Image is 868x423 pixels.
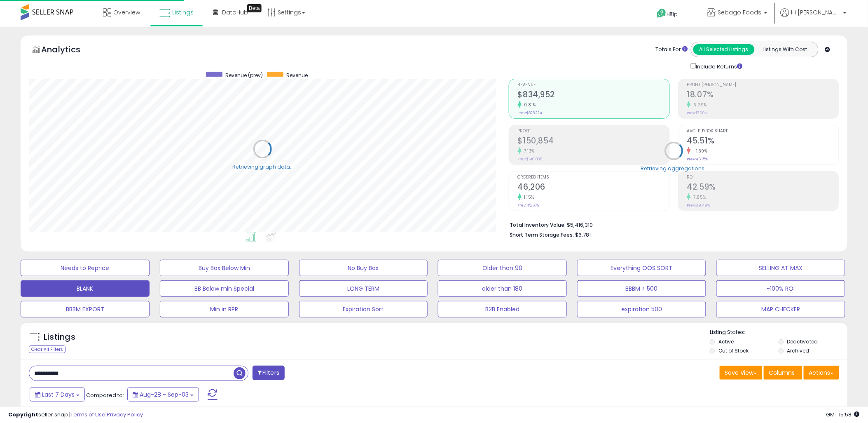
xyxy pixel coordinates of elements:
button: Everything OOS SORT [577,260,706,276]
h5: Listings [44,331,75,343]
button: Buy Box Below Min [160,260,289,276]
label: Archived [787,347,810,354]
button: Actions [804,366,839,380]
div: Totals For [656,46,688,54]
a: Terms of Use [70,411,105,418]
span: DataHub [222,8,248,16]
span: 2025-09-11 15:58 GMT [826,411,860,418]
button: BB Below min Special [160,280,289,297]
label: Active [718,338,734,345]
a: Help [650,2,694,27]
div: seller snap | | [8,411,143,419]
button: BBBM EXPORT [21,301,150,317]
button: BLANK [21,280,150,297]
strong: Copyright [8,411,38,418]
div: Include Returns [685,61,753,70]
button: Min in RPR [160,301,289,317]
span: Overview [113,8,140,16]
a: Privacy Policy [107,411,143,418]
div: Retrieving graph data.. [232,163,292,171]
button: Needs to Reprice [21,260,150,276]
span: Aug-28 - Sep-03 [140,390,189,399]
button: Aug-28 - Sep-03 [127,388,199,402]
span: Compared to: [86,391,124,399]
i: Get Help [657,8,667,19]
span: Columns [769,369,795,377]
button: expiration 500 [577,301,706,317]
button: SELLING AT MAX [716,260,845,276]
button: All Selected Listings [693,44,755,55]
button: Filters [253,366,285,380]
button: -100% ROI [716,280,845,297]
button: Save View [720,366,763,380]
button: Expiration Sort [299,301,428,317]
span: Listings [172,8,194,16]
div: Clear All Filters [29,345,66,353]
span: Help [667,11,678,18]
button: Last 7 Days [30,388,85,402]
a: Hi [PERSON_NAME] [781,8,847,27]
label: Deactivated [787,338,818,345]
button: MAP CHECKER [716,301,845,317]
button: Older than 90 [438,260,567,276]
span: Hi [PERSON_NAME] [791,8,841,16]
span: Sebago Foods [718,8,762,16]
button: Listings With Cost [754,44,816,55]
button: Columns [764,366,802,380]
h5: Analytics [41,44,96,57]
button: BBBM > 500 [577,280,706,297]
button: No Buy Box [299,260,428,276]
button: older than 180 [438,280,567,297]
p: Listing States: [710,329,847,336]
div: Retrieving aggregations.. [641,165,707,172]
button: B2B Enabled [438,301,567,317]
div: Tooltip anchor [247,4,262,12]
label: Out of Stock [718,347,749,354]
span: Last 7 Days [42,390,75,399]
button: LONG TERM [299,280,428,297]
